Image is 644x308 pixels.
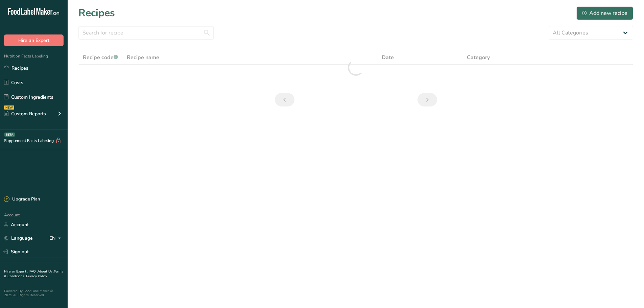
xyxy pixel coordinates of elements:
[4,34,64,46] button: Hire an Expert
[78,26,214,40] input: Search for recipe
[26,274,47,279] a: Privacy Policy
[4,269,63,279] a: Terms & Conditions .
[29,269,38,274] a: FAQ .
[4,133,15,137] div: BETA
[49,234,64,242] div: EN
[4,269,28,274] a: Hire an Expert .
[38,269,54,274] a: About Us .
[4,289,64,297] div: Powered By FoodLabelMaker © 2025 All Rights Reserved
[275,93,294,106] a: Previous page
[78,5,115,21] h1: Recipes
[576,6,633,20] button: Add new recipe
[4,232,33,244] a: Language
[4,105,14,110] div: NEW
[582,9,627,17] div: Add new recipe
[4,110,46,117] div: Custom Reports
[418,93,437,106] a: Next page
[4,196,40,203] div: Upgrade Plan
